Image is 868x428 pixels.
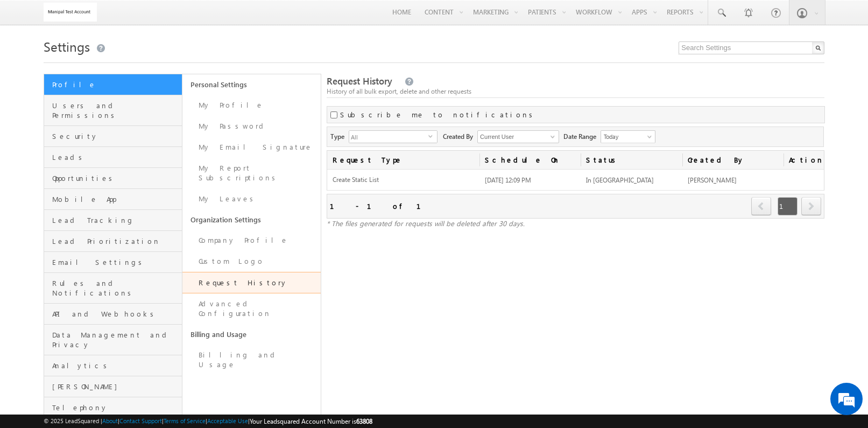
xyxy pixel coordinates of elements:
div: 1 - 1 of 1 [330,200,434,212]
a: next [801,198,821,215]
input: Search Settings [679,41,824,54]
span: Telephony [52,403,179,412]
span: Email Settings [52,257,179,267]
span: Security [52,131,179,141]
span: Data Management and Privacy [52,330,179,349]
a: Organization Settings [182,209,321,230]
span: Leads [52,152,179,162]
span: API and Webhooks [52,309,179,319]
a: My Email Signature [182,137,321,158]
span: Rules and Notifications [52,278,179,298]
span: [PERSON_NAME] [52,382,179,391]
span: prev [751,197,771,215]
a: Leads [44,147,182,168]
a: Request Type [327,151,479,169]
span: Request History [327,75,392,87]
span: Type [330,130,349,142]
a: Schedule On [479,151,581,169]
div: All [349,130,437,143]
a: Show All Items [545,131,558,142]
a: Security [44,126,182,147]
span: Your Leadsquared Account Number is [250,417,372,425]
span: Lead Tracking [52,215,179,225]
span: Actions [784,151,824,169]
span: Settings [44,38,90,55]
div: History of all bulk export, delete and other requests [327,87,824,96]
a: Advanced Configuration [182,293,321,324]
span: next [801,197,821,215]
a: Lead Prioritization [44,231,182,252]
span: select [428,134,437,138]
a: My Report Subscriptions [182,158,321,188]
span: 1 [778,197,798,215]
a: My Profile [182,95,321,116]
a: prev [751,198,772,215]
span: Mobile App [52,194,179,204]
a: My Password [182,116,321,137]
span: In [GEOGRAPHIC_DATA] [586,176,654,184]
a: Email Settings [44,252,182,273]
a: Profile [44,74,182,95]
a: API and Webhooks [44,304,182,325]
a: Request History [182,272,321,293]
a: Contact Support [119,417,162,424]
a: Company Profile [182,230,321,251]
a: Data Management and Privacy [44,325,182,355]
span: [PERSON_NAME] [688,176,737,184]
a: Users and Permissions [44,95,182,126]
input: Type to Search [477,130,559,143]
a: About [102,417,118,424]
a: Billing and Usage [182,324,321,345]
span: Users and Permissions [52,101,179,120]
span: [DATE] 12:09 PM [485,176,531,184]
span: * The files generated for requests will be deleted after 30 days. [327,219,525,228]
a: Today [601,130,655,143]
a: Custom Logo [182,251,321,272]
span: 63808 [356,417,372,425]
a: Rules and Notifications [44,273,182,304]
a: Status [581,151,682,169]
a: Billing and Usage [182,345,321,375]
span: All [349,131,428,143]
a: Lead Tracking [44,210,182,231]
a: Mobile App [44,189,182,210]
img: Custom Logo [44,3,97,22]
a: Analytics [44,355,182,376]
span: Create Static List [333,176,474,185]
span: Today [601,132,652,142]
a: Acceptable Use [207,417,248,424]
a: My Leaves [182,188,321,209]
a: Created By [682,151,784,169]
a: [PERSON_NAME] [44,376,182,397]
a: Personal Settings [182,74,321,95]
span: Date Range [563,130,601,142]
label: Subscribe me to notifications [340,110,537,120]
a: Opportunities [44,168,182,189]
span: Analytics [52,361,179,370]
span: Profile [52,80,179,89]
span: Created By [443,130,477,142]
a: Telephony [44,397,182,418]
span: © 2025 LeadSquared | | | | | [44,416,372,426]
span: Lead Prioritization [52,236,179,246]
span: Opportunities [52,173,179,183]
a: Terms of Service [164,417,206,424]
